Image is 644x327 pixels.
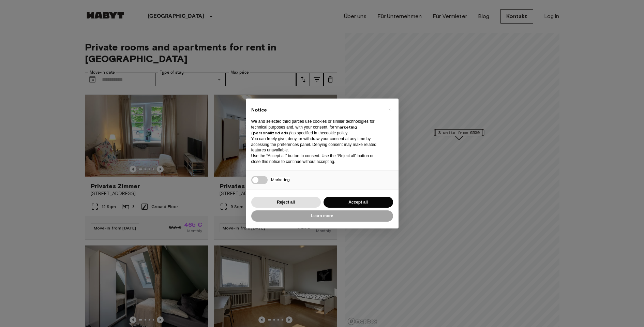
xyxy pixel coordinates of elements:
[251,124,357,135] strong: “marketing (personalized ads)”
[251,153,382,165] p: Use the “Accept all” button to consent. Use the “Reject all” button or close this notice to conti...
[251,119,382,136] p: We and selected third parties use cookies or similar technologies for technical purposes and, wit...
[271,177,290,182] span: Marketing
[251,136,382,153] p: You can freely give, deny, or withdraw your consent at any time by accessing the preferences pane...
[388,105,391,114] span: ×
[384,104,395,115] button: Close this notice
[324,131,347,135] a: cookie policy
[251,197,321,208] button: Reject all
[251,107,382,114] h2: Notice
[251,210,393,222] button: Learn more
[324,197,393,208] button: Accept all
